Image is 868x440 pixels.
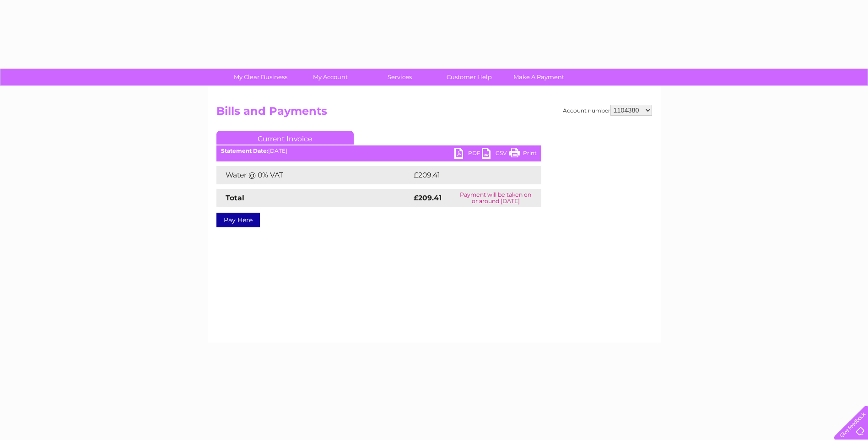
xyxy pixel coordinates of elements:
[216,213,260,227] a: Pay Here
[226,193,244,202] strong: Total
[216,131,354,145] a: Current Invoice
[223,69,298,86] a: My Clear Business
[482,148,509,161] a: CSV
[216,105,652,122] h2: Bills and Payments
[292,69,368,86] a: My Account
[450,189,541,207] td: Payment will be taken on or around [DATE]
[216,148,541,154] div: [DATE]
[221,147,268,154] b: Statement Date:
[216,166,411,184] td: Water @ 0% VAT
[563,105,652,116] div: Account number
[362,69,437,86] a: Services
[454,148,482,161] a: PDF
[414,193,442,202] strong: £209.41
[509,148,537,161] a: Print
[431,69,507,86] a: Customer Help
[501,69,577,86] a: Make A Payment
[411,166,525,184] td: £209.41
